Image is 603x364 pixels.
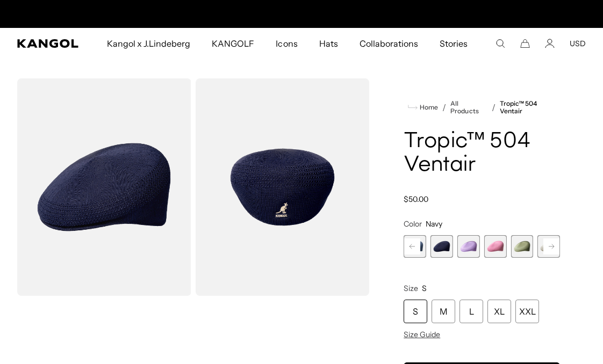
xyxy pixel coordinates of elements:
div: 1 of 2 [191,5,412,23]
div: 9 of 22 [511,235,533,258]
label: DENIM BLUE [404,235,426,258]
div: 7 of 22 [457,235,480,258]
a: Collaborations [349,28,429,59]
span: Icons [276,28,297,59]
div: 5 of 22 [404,235,426,258]
div: L [460,300,483,323]
label: Digital Lavender [457,235,480,258]
a: Home [408,103,438,112]
span: Stories [440,28,468,59]
div: 8 of 22 [484,235,507,258]
button: USD [570,39,586,48]
div: 6 of 22 [430,235,453,258]
a: Icons [265,28,308,59]
span: Home [418,104,438,111]
span: Navy [426,219,442,229]
h1: Tropic™ 504 Ventair [404,130,560,177]
button: Cart [520,39,530,48]
label: Oil Green [511,235,533,258]
nav: breadcrumbs [404,100,560,115]
span: Size [404,283,418,293]
li: / [487,101,496,114]
a: Kangol x J.Lindeberg [96,28,202,59]
slideshow-component: Announcement bar [191,5,412,23]
div: 10 of 22 [537,235,560,258]
span: $50.00 [404,194,428,204]
summary: Search here [496,39,505,48]
a: Kangol [17,39,79,48]
span: Color [404,219,422,229]
a: Hats [308,28,349,59]
div: Announcement [191,5,412,23]
img: color-navy [196,78,370,296]
a: All Products [450,100,487,115]
div: S [404,300,427,323]
a: Stories [429,28,478,59]
label: Navy [430,235,453,258]
span: KANGOLF [212,28,254,59]
li: / [438,101,446,114]
a: KANGOLF [201,28,265,59]
a: Tropic™ 504 Ventair [500,100,560,115]
div: M [432,300,455,323]
a: Account [545,39,555,48]
span: Hats [319,28,338,59]
span: Collaborations [360,28,418,59]
span: Kangol x J.Lindeberg [107,28,191,59]
label: Moonstruck [537,235,560,258]
span: S [422,283,427,293]
img: color-navy [17,78,191,296]
span: Size Guide [404,330,440,339]
label: PEONY PINK [484,235,507,258]
div: XXL [515,300,539,323]
div: XL [487,300,511,323]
